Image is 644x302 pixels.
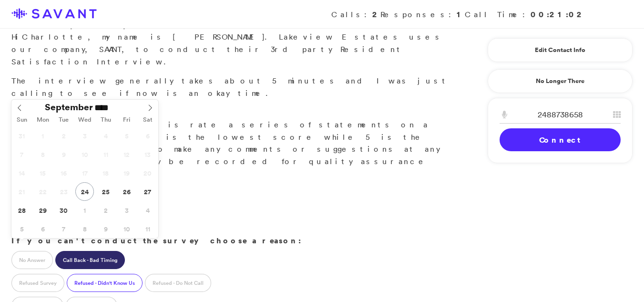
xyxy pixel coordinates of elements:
span: September 8, 2025 [33,145,52,164]
span: September 14, 2025 [12,164,31,182]
span: September 22, 2025 [33,182,52,201]
span: September 25, 2025 [96,182,115,201]
span: September 3, 2025 [75,126,94,145]
span: Tue [53,117,74,123]
span: October 8, 2025 [75,219,94,238]
span: September 10, 2025 [75,145,94,164]
span: September 16, 2025 [54,164,73,182]
label: Refused - Do Not Call [145,274,211,292]
span: Charlotte [22,32,88,42]
span: August 31, 2025 [12,126,31,145]
span: September 7, 2025 [12,145,31,164]
span: October 5, 2025 [12,219,31,238]
span: September 30, 2025 [54,201,73,219]
a: Edit Contact Info [500,42,621,58]
span: October 3, 2025 [117,201,136,219]
span: September 26, 2025 [117,182,136,201]
label: Refused - Didn't Know Us [67,274,143,292]
span: October 1, 2025 [75,201,94,219]
strong: 1 [457,9,465,20]
p: The interview generally takes about 5 minutes and I was just calling to see if now is an okay time. [11,75,451,99]
strong: 2 [372,9,380,20]
span: October 4, 2025 [138,201,157,219]
p: Hi , my name is [PERSON_NAME]. Lakeview Estates uses our company, SAVANT, to conduct their 3rd pa... [11,19,451,68]
span: September 27, 2025 [138,182,157,201]
span: September 19, 2025 [117,164,136,182]
span: September 9, 2025 [54,145,73,164]
span: Wed [74,117,95,123]
span: October 7, 2025 [54,219,73,238]
span: September 12, 2025 [117,145,136,164]
span: September 6, 2025 [138,126,157,145]
span: Sun [11,117,32,123]
span: September 15, 2025 [33,164,52,182]
strong: If you can't conduct the survey choose a reason: [11,235,301,246]
span: October 2, 2025 [96,201,115,219]
strong: 00:21:02 [531,9,585,20]
span: October 11, 2025 [138,219,157,238]
span: October 10, 2025 [117,219,136,238]
span: September [45,103,93,112]
span: September 18, 2025 [96,164,115,182]
span: September 20, 2025 [138,164,157,182]
span: September 24, 2025 [75,182,94,201]
span: October 9, 2025 [96,219,115,238]
span: September 1, 2025 [33,126,52,145]
span: September 29, 2025 [33,201,52,219]
label: No Answer [11,251,53,269]
span: September 17, 2025 [75,164,94,182]
span: September 13, 2025 [138,145,157,164]
span: September 23, 2025 [54,182,73,201]
span: September 11, 2025 [96,145,115,164]
span: September 21, 2025 [12,182,31,201]
strong: When recipient responds: [11,20,160,30]
a: Connect [500,128,621,151]
span: October 6, 2025 [33,219,52,238]
label: Refused Survey [11,274,64,292]
input: Year [93,103,127,113]
span: September 4, 2025 [96,126,115,145]
span: September 2, 2025 [54,126,73,145]
span: September 28, 2025 [12,201,31,219]
p: Great. What you'll do is rate a series of statements on a scale of 1 to 5. 1 is the lowest score ... [11,106,451,180]
span: Fri [116,117,137,123]
a: No Longer There [488,69,633,93]
span: Thu [95,117,116,123]
label: Call Back - Bad Timing [55,251,125,269]
span: September 5, 2025 [117,126,136,145]
span: Sat [137,117,158,123]
span: Mon [32,117,53,123]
